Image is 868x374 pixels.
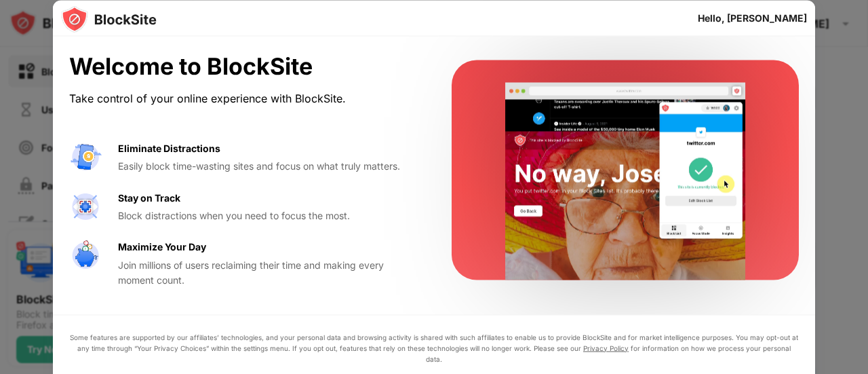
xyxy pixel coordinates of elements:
div: Take control of your online experience with BlockSite. [69,88,419,108]
div: Hello, [PERSON_NAME] [698,12,807,23]
div: Some features are supported by our affiliates’ technologies, and your personal data and browsing ... [69,331,799,364]
a: Privacy Policy [583,343,629,352]
div: Eliminate Distractions [118,141,220,155]
div: Stay on Track [118,190,180,205]
img: value-avoid-distractions.svg [69,141,102,173]
div: Maximize Your Day [118,240,206,255]
img: logo-blocksite.svg [61,5,157,33]
img: value-safe-time.svg [69,240,102,272]
div: Easily block time-wasting sites and focus on what truly matters. [118,159,419,174]
div: Welcome to BlockSite [69,53,419,81]
div: Join millions of users reclaiming their time and making every moment count. [118,257,419,288]
img: value-focus.svg [69,190,102,223]
div: Block distractions when you need to focus the most. [118,208,419,223]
